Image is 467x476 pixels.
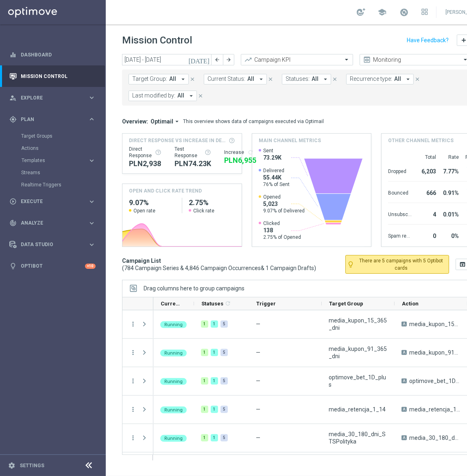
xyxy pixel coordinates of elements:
div: 1 [201,349,208,356]
button: Target Group: All arrow_drop_down [129,74,189,84]
i: person_search [9,94,17,102]
span: Plan [21,117,88,122]
span: ) [314,264,316,272]
button: more_vert [129,349,137,356]
div: This overview shows data of campaigns executed via Optimail [183,118,324,125]
span: Opened [263,194,305,200]
button: Mission Control [9,73,96,80]
div: 7.77% [439,164,459,177]
span: A [402,322,407,327]
button: close [189,75,196,84]
i: more_vert [129,377,137,385]
div: 1 [201,434,208,441]
span: All [312,76,319,82]
i: close [198,93,203,99]
button: close [414,75,421,84]
div: Press SPACE to select this row. [122,310,153,339]
h3: Overview: [122,118,148,125]
div: Spam reported [388,229,412,242]
span: optimove_bet_1D_plus [329,374,388,388]
span: 5,023 [263,200,305,208]
div: 0.91% [439,186,459,199]
div: Press SPACE to select this row. [122,396,153,424]
i: keyboard_arrow_right [88,115,96,123]
button: equalizer Dashboard [9,52,96,58]
a: Settings [20,463,44,468]
span: A [402,435,407,440]
i: keyboard_arrow_right [88,198,96,206]
h4: Main channel metrics [259,137,321,144]
a: Dashboard [21,44,96,65]
span: 138 [263,227,301,234]
span: Sent [263,147,282,154]
div: 1 [201,377,208,385]
span: Click rate [193,208,214,214]
span: media_kupon_15_365_dni [329,317,388,331]
i: keyboard_arrow_right [88,241,96,249]
h2: 2.75% [189,198,235,208]
span: Current Status [161,301,180,307]
div: Data Studio [9,241,88,248]
i: trending_up [244,56,252,64]
input: Select date range [122,54,212,65]
span: media_30_180_dni_STSPolityka [409,434,460,441]
div: Analyze [9,219,88,227]
div: 0 [415,229,436,242]
button: play_circle_outline Execute keyboard_arrow_right [9,198,96,205]
span: — [256,349,260,356]
div: 1 [211,320,218,328]
div: PLN6,955 [224,156,256,165]
div: 5 [220,349,228,356]
span: & [261,265,264,271]
div: PLN2,938 [129,159,161,169]
span: optimove_bet_1D_plus [409,377,460,385]
span: media_kupon_91_365_dni [329,345,388,360]
div: Increase [224,149,256,156]
div: track_changes Analyze keyboard_arrow_right [9,220,96,226]
span: A [402,379,407,383]
span: Running [164,407,183,413]
div: 0.01% [439,207,459,220]
button: Statuses: All arrow_drop_down [282,74,331,84]
div: Press SPACE to select this row. [122,424,153,452]
span: Recurrence type: [350,76,392,82]
div: 5 [220,320,228,328]
div: Templates keyboard_arrow_right [21,157,96,164]
i: arrow_drop_down [322,76,329,83]
span: Action [402,301,419,307]
div: Optibot [9,255,96,277]
div: Templates [22,158,88,163]
span: All [247,76,254,82]
div: 1 [211,406,218,413]
span: Clicked [263,220,301,227]
button: lightbulb Optibot +10 [9,263,96,269]
span: Running [164,351,183,356]
div: Actions [21,142,105,154]
span: 9.07% of Delivered [263,208,305,214]
span: A [402,350,407,355]
h3: Campaign List [122,257,345,272]
h4: OPEN AND CLICK RATE TREND [129,187,202,195]
i: keyboard_arrow_right [88,157,96,164]
div: Test Response [175,146,211,159]
div: Bounced [388,186,412,199]
span: Analyze [21,221,88,225]
a: Actions [21,145,85,151]
i: gps_fixed [9,116,17,123]
button: person_search Explore keyboard_arrow_right [9,95,96,101]
colored-tag: Running [160,320,187,328]
i: lightbulb [9,262,17,270]
span: Last modified by: [132,92,175,99]
div: 5 [220,434,228,441]
i: open_in_browser [459,261,466,268]
ng-select: Campaign KPI [241,54,353,65]
div: PLN74,226 [175,159,211,169]
i: more_vert [129,320,137,328]
button: Data Studio keyboard_arrow_right [9,241,96,248]
span: Statuses [201,301,223,307]
button: gps_fixed Plan keyboard_arrow_right [9,116,96,123]
div: 0% [439,229,459,242]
